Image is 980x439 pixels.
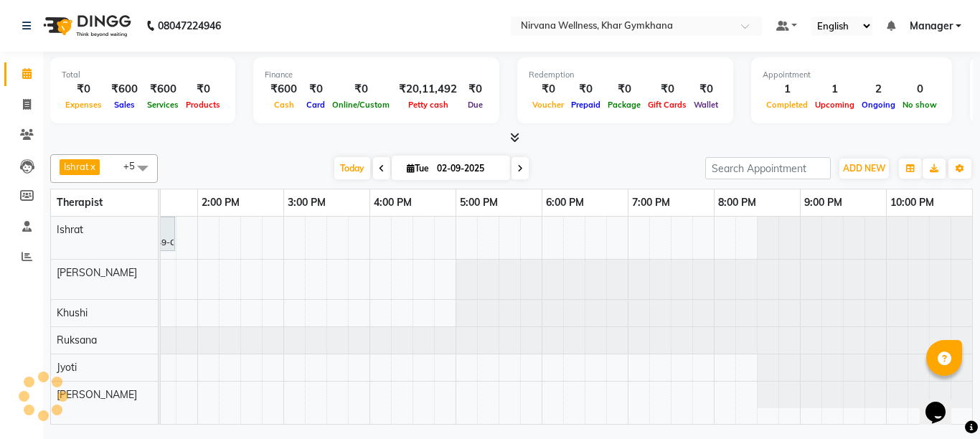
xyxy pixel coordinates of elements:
a: 3:00 PM [284,192,329,213]
span: Products [182,100,224,110]
div: 0 [899,81,941,98]
div: ₹0 [567,81,604,98]
div: ₹0 [604,81,644,98]
span: +5 [123,160,146,171]
div: ₹0 [644,81,690,98]
div: 1 [763,81,811,98]
span: Jyoti [57,361,77,374]
img: logo [37,6,135,46]
span: Therapist [57,196,103,209]
div: ₹0 [529,81,567,98]
span: Ruksana [57,334,97,346]
div: ₹20,11,492 [393,81,463,98]
span: Online/Custom [329,100,393,110]
span: Cash [270,100,298,110]
div: ₹0 [463,81,488,98]
a: x [89,161,95,172]
span: Sales [110,100,138,110]
span: [PERSON_NAME] [57,266,137,279]
span: Voucher [529,100,567,110]
div: 2 [858,81,899,98]
iframe: chat widget [920,382,966,425]
span: Prepaid [567,100,604,110]
div: Redemption [529,69,722,81]
div: 1 [811,81,858,98]
a: 5:00 PM [456,192,501,213]
div: Appointment [763,69,941,81]
span: Khushi [57,306,88,319]
span: Completed [763,100,811,110]
span: Services [143,100,182,110]
span: Upcoming [811,100,858,110]
div: ₹0 [303,81,329,98]
div: Total [62,69,224,81]
b: 08047224946 [158,6,221,46]
span: Tue [403,163,433,174]
span: Due [464,100,486,110]
input: 2025-09-02 [433,158,504,179]
a: 10:00 PM [887,192,938,213]
div: ₹600 [143,81,182,98]
div: Finance [265,69,488,81]
span: ADD NEW [843,163,885,174]
a: 9:00 PM [801,192,846,213]
a: 8:00 PM [715,192,760,213]
span: [PERSON_NAME] [57,388,137,401]
div: ₹0 [690,81,722,98]
span: Ongoing [858,100,899,110]
div: ₹0 [182,81,224,98]
a: 7:00 PM [628,192,674,213]
span: Ishrat [57,223,83,236]
span: Ishrat [64,161,89,172]
span: Wallet [690,100,722,110]
span: Manager [910,19,953,34]
a: 4:00 PM [370,192,415,213]
span: Gift Cards [644,100,690,110]
span: Package [604,100,644,110]
div: ₹0 [329,81,393,98]
div: ₹0 [62,81,105,98]
span: No show [899,100,941,110]
div: ₹600 [265,81,303,98]
span: Card [303,100,329,110]
span: Expenses [62,100,105,110]
span: Petty cash [405,100,452,110]
button: ADD NEW [839,159,889,179]
a: 2:00 PM [198,192,243,213]
input: Search Appointment [705,157,831,179]
div: ₹600 [105,81,143,98]
a: 6:00 PM [542,192,588,213]
span: Today [334,157,370,179]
